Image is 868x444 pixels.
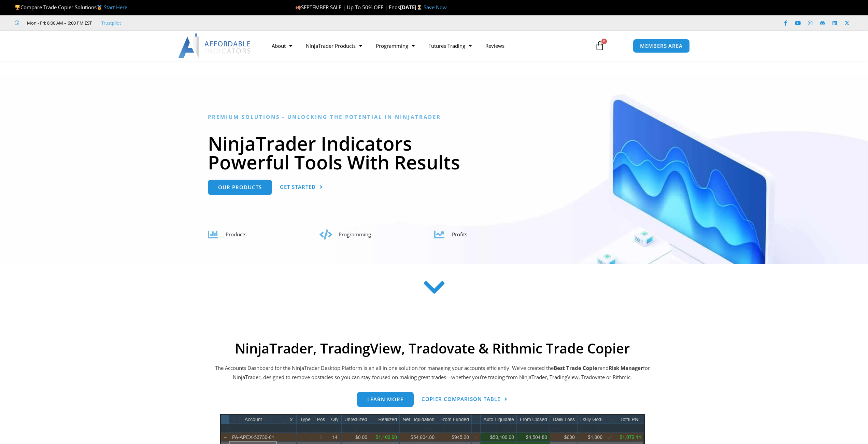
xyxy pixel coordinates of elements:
[280,184,316,190] span: Get Started
[265,38,299,54] a: About
[633,39,690,53] a: MEMBERS AREA
[367,397,403,402] span: Learn more
[422,38,479,54] a: Futures Trading
[214,363,651,383] p: The Accounts Dashboard for the NinjaTrader Desktop Platform is an all in one solution for managin...
[640,43,683,48] span: MEMBERS AREA
[400,4,424,11] strong: [DATE]
[357,392,414,407] a: Learn more
[452,231,467,238] span: Profits
[280,180,323,195] a: Get Started
[422,397,500,402] span: Copier Comparison Table
[417,5,422,10] img: ⌛
[101,19,121,27] a: Trustpilot
[15,5,20,10] img: 🏆
[339,231,371,238] span: Programming
[422,392,508,407] a: Copier Comparison Table
[296,5,301,10] img: 🍂
[424,4,447,11] a: Save Now
[585,36,615,56] a: 0
[208,180,272,195] a: Our Products
[369,38,422,54] a: Programming
[104,4,127,11] a: Start Here
[97,5,102,10] img: 🥇
[226,231,246,238] span: Products
[208,134,660,171] h1: NinjaTrader Indicators Powerful Tools With Results
[218,185,262,190] span: Our Products
[214,340,651,357] h2: NinjaTrader, TradingView, Tradovate & Rithmic Trade Copier
[178,33,252,58] img: LogoAI | Affordable Indicators – NinjaTrader
[609,364,643,371] strong: Risk Manager
[15,4,127,11] span: Compare Trade Copier Solutions
[601,39,607,44] span: 0
[295,4,400,11] span: SEPTEMBER SALE | Up To 50% OFF | Ends
[265,38,587,54] nav: Menu
[25,19,92,27] span: Mon - Fri: 8:00 AM – 6:00 PM EST
[299,38,369,54] a: NinjaTrader Products
[479,38,511,54] a: Reviews
[208,114,660,120] h6: Premium Solutions - Unlocking the Potential in NinjaTrader
[554,364,600,371] b: Best Trade Copier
